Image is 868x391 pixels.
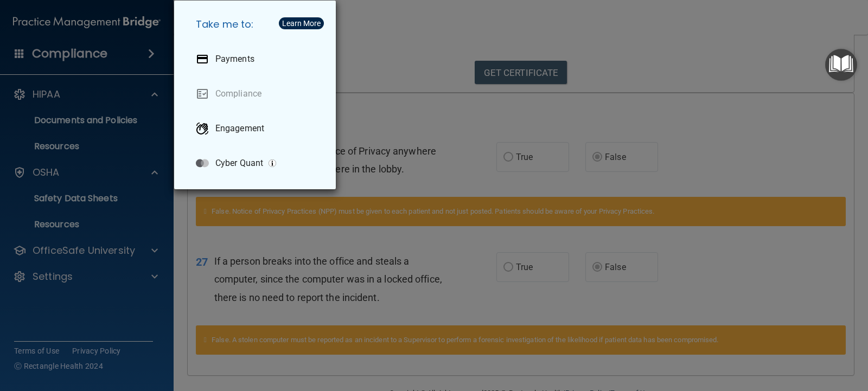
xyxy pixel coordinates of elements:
p: Engagement [215,123,264,134]
a: Cyber Quant [187,148,327,178]
a: Engagement [187,113,327,144]
button: Learn More [279,17,324,29]
a: Payments [187,44,327,74]
button: Open Resource Center [825,49,857,81]
a: Compliance [187,79,327,109]
div: Learn More [282,20,321,27]
p: Payments [215,54,254,65]
h5: Take me to: [187,9,327,40]
p: Cyber Quant [215,158,263,169]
